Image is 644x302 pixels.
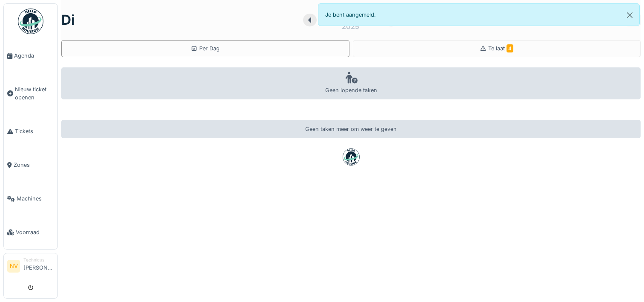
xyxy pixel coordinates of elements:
[343,148,360,166] img: badge-BVDL4wpA.svg
[342,21,359,32] div: 2025
[17,195,54,203] span: Machines
[620,4,639,26] button: Close
[318,3,640,26] div: Je bent aangemeld.
[18,9,43,34] img: Badge_color-CXgf-gQk.svg
[23,257,54,263] div: Technicus
[7,257,54,277] a: NV Technicus[PERSON_NAME]
[23,257,54,275] li: [PERSON_NAME]
[507,44,513,52] span: 4
[4,148,57,182] a: Zones
[15,85,54,102] span: Nieuw ticket openen
[488,45,513,52] span: Te laat
[61,120,641,138] div: Geen taken meer om weer te geven
[14,161,54,169] span: Zones
[14,52,54,60] span: Agenda
[4,73,57,114] a: Nieuw ticket openen
[15,127,54,135] span: Tickets
[4,182,57,215] a: Machines
[61,67,641,99] div: Geen lopende taken
[4,215,57,249] a: Voorraad
[61,12,75,28] h1: di
[191,44,220,52] div: Per Dag
[4,39,57,73] a: Agenda
[7,260,20,273] li: NV
[4,114,57,148] a: Tickets
[16,228,54,236] span: Voorraad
